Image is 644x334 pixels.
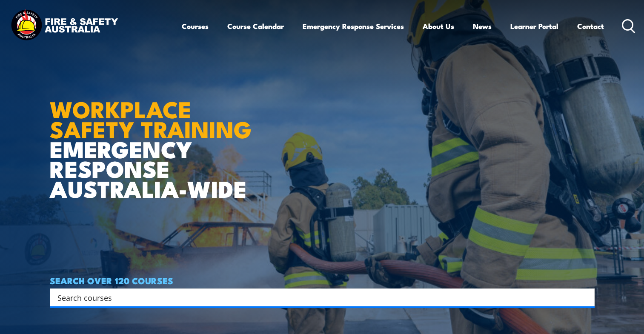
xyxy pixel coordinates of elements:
h1: EMERGENCY RESPONSE AUSTRALIA-WIDE [50,77,258,198]
button: Search magnifier button [580,291,592,303]
a: Courses [182,15,209,37]
a: Course Calendar [227,15,284,37]
form: Search form [59,291,578,303]
strong: WORKPLACE SAFETY TRAINING [50,91,252,146]
h4: SEARCH OVER 120 COURSES [50,276,595,285]
a: About Us [423,15,454,37]
a: Contact [577,15,604,37]
input: Search input [57,291,576,304]
a: Emergency Response Services [303,15,404,37]
a: News [473,15,492,37]
a: Learner Portal [510,15,558,37]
